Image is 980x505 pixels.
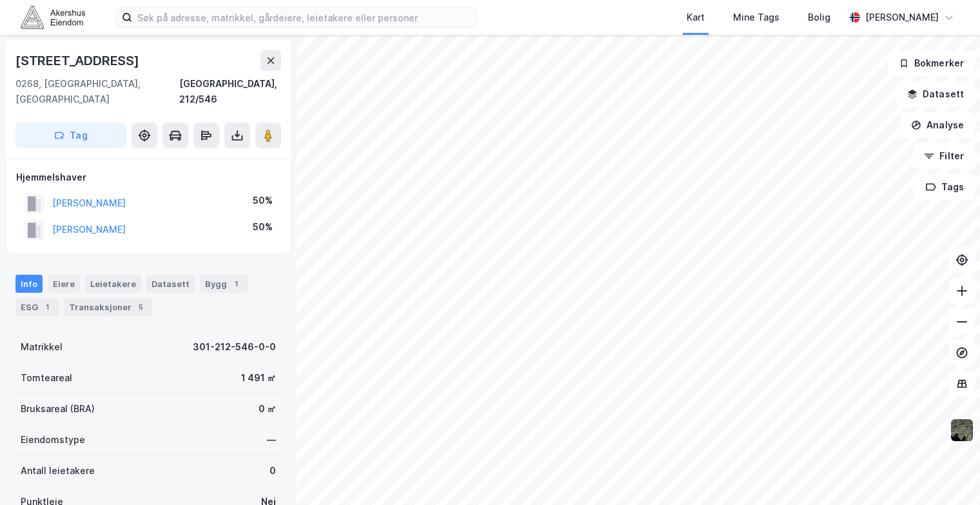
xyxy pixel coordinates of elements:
[132,8,476,27] input: Søk på adresse, matrikkel, gårdeiere, leietakere eller personer
[896,81,975,107] button: Datasett
[85,275,141,293] div: Leietakere
[900,112,975,138] button: Analyse
[21,432,85,448] div: Eiendomstype
[15,275,43,293] div: Info
[146,275,195,293] div: Datasett
[179,76,281,107] div: [GEOGRAPHIC_DATA], 212/546
[808,10,830,25] div: Bolig
[888,50,975,76] button: Bokmerker
[21,463,95,479] div: Antall leietakere
[253,219,273,235] div: 50%
[48,275,80,293] div: Eiere
[15,76,179,107] div: 0268, [GEOGRAPHIC_DATA], [GEOGRAPHIC_DATA]
[259,401,276,417] div: 0 ㎡
[21,370,72,386] div: Tomteareal
[865,10,939,25] div: [PERSON_NAME]
[21,401,95,417] div: Bruksareal (BRA)
[241,370,276,386] div: 1 491 ㎡
[134,301,147,313] div: 5
[950,418,974,442] img: 9k=
[64,298,152,316] div: Transaksjoner
[913,143,975,169] button: Filter
[21,339,63,355] div: Matrikkel
[15,50,142,71] div: [STREET_ADDRESS]
[21,6,85,28] img: akershus-eiendom-logo.9091f326c980b4bce74ccdd9f866810c.svg
[916,443,980,505] div: Kontrollprogram for chat
[267,432,276,448] div: —
[15,298,59,316] div: ESG
[41,301,54,313] div: 1
[15,123,126,148] button: Tag
[253,193,273,208] div: 50%
[200,275,248,293] div: Bygg
[16,170,280,185] div: Hjemmelshaver
[915,174,975,200] button: Tags
[193,339,276,355] div: 301-212-546-0-0
[269,463,276,479] div: 0
[916,443,980,505] iframe: Chat Widget
[230,277,242,290] div: 1
[687,10,705,25] div: Kart
[733,10,779,25] div: Mine Tags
